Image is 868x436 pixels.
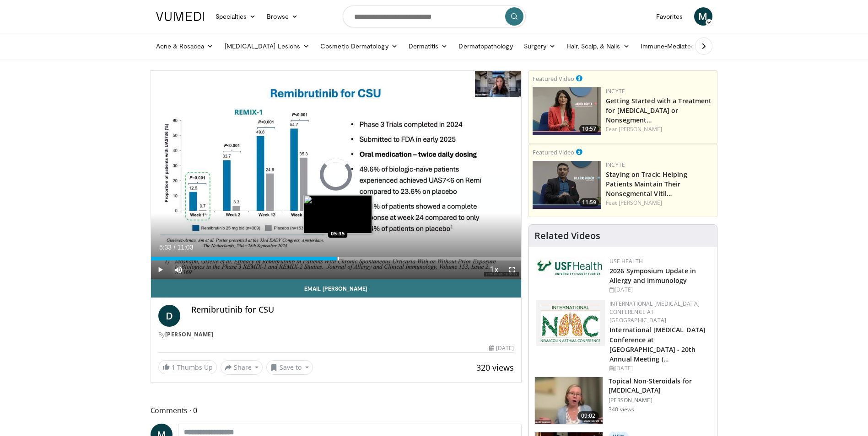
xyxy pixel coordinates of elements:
[210,7,262,26] a: Specialties
[156,12,205,21] img: VuMedi Logo
[518,37,561,55] a: Surgery
[609,325,706,363] a: International [MEDICAL_DATA] Conference at [GEOGRAPHIC_DATA] - 20th Annual Meeting (…
[609,286,710,294] div: [DATE]
[561,37,635,55] a: Hair, Scalp, & Nails
[619,199,662,207] a: [PERSON_NAME]
[609,300,700,324] a: International [MEDICAL_DATA] Conference at [GEOGRAPHIC_DATA]
[606,199,713,207] div: Feat.
[151,404,522,416] span: Comments 0
[165,330,214,338] a: [PERSON_NAME]
[151,71,522,279] video-js: Video Player
[694,7,712,26] a: M
[536,257,605,277] img: 6ba8804a-8538-4002-95e7-a8f8012d4a11.png.150x105_q85_autocrop_double_scale_upscale_version-0.2.jpg
[609,364,710,372] div: [DATE]
[503,261,521,279] button: Fullscreen
[476,362,514,373] span: 320 views
[191,305,514,315] h4: Remibrutinib for CSU
[221,360,263,375] button: Share
[169,261,188,279] button: Mute
[579,198,599,207] span: 11:59
[609,397,712,404] p: [PERSON_NAME]
[533,161,601,209] img: fe0751a3-754b-4fa7-bfe3-852521745b57.png.150x105_q85_crop-smart_upscale.jpg
[151,279,522,298] a: Email [PERSON_NAME]
[606,170,687,198] a: Staying on Track: Helping Patients Maintain Their Nonsegmental Vitil…
[609,406,634,413] p: 340 views
[174,244,176,251] span: /
[533,74,574,83] small: Featured Video
[159,244,172,251] span: 5:33
[579,125,599,133] span: 10:57
[453,37,518,55] a: Dermatopathology
[219,37,315,55] a: [MEDICAL_DATA] Lesions
[489,344,514,352] div: [DATE]
[151,257,522,261] div: Progress Bar
[606,87,625,95] a: Incyte
[534,230,600,241] h4: Related Videos
[609,377,712,395] h3: Topical Non-Steroidals for [MEDICAL_DATA]
[158,305,180,327] a: D
[172,363,175,372] span: 1
[533,148,574,156] small: Featured Video
[533,161,601,209] a: 11:59
[315,37,403,55] a: Cosmetic Dermatology
[577,411,599,420] span: 09:02
[485,261,503,279] button: Playback Rate
[606,161,625,169] a: Incyte
[606,96,712,124] a: Getting Started with a Treatment for [MEDICAL_DATA] or Nonsegment…
[158,360,217,374] a: 1 Thumbs Up
[533,87,601,135] a: 10:57
[261,7,303,26] a: Browse
[535,377,603,425] img: 34a4b5e7-9a28-40cd-b963-80fdb137f70d.150x105_q85_crop-smart_upscale.jpg
[303,195,372,234] img: image.jpeg
[534,377,712,425] a: 09:02 Topical Non-Steroidals for [MEDICAL_DATA] [PERSON_NAME] 340 views
[619,125,662,133] a: [PERSON_NAME]
[533,87,601,135] img: e02a99de-beb8-4d69-a8cb-018b1ffb8f0c.png.150x105_q85_crop-smart_upscale.jpg
[536,300,605,346] img: 9485e4e4-7c5e-4f02-b036-ba13241ea18b.png.150x105_q85_autocrop_double_scale_upscale_version-0.2.png
[609,266,696,285] a: 2026 Symposium Update in Allergy and Immunology
[151,261,169,279] button: Play
[177,244,193,251] span: 11:03
[343,5,526,27] input: Search topics, interventions
[158,330,514,339] div: By
[403,37,453,55] a: Dermatitis
[151,37,219,55] a: Acne & Rosacea
[606,125,713,133] div: Feat.
[609,257,643,265] a: USF Health
[635,37,709,55] a: Immune-Mediated
[266,360,313,375] button: Save to
[651,7,689,26] a: Favorites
